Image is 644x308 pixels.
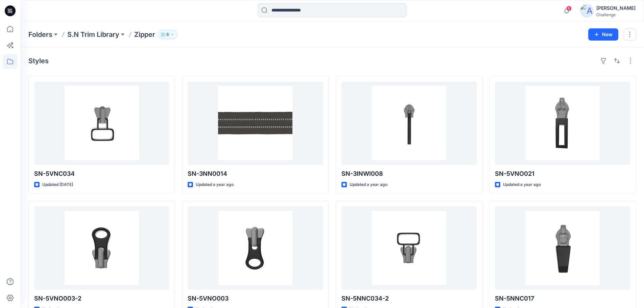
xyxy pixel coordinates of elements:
a: SN-3INWI008 [341,81,477,165]
button: New [588,28,618,41]
a: SN-5NNC017 [495,206,630,290]
p: SN-5NNC034-2 [341,294,477,303]
div: [PERSON_NAME] [596,4,636,12]
p: 8 [166,31,169,38]
p: SN-5VNC034 [34,169,169,179]
p: SN-5NNC017 [495,294,630,303]
p: SN-3INWI008 [341,169,477,179]
img: avatar [580,4,594,18]
a: S.N Trim Library [67,30,119,39]
p: SN-5VNO003-2 [34,294,169,303]
a: SN-5VNC034 [34,81,169,165]
p: SN-5VNO021 [495,169,630,179]
span: 6 [566,6,572,11]
p: Updated a year ago [503,181,541,188]
h4: Styles [28,57,49,65]
p: Updated a year ago [196,181,234,188]
a: SN-5VNO021 [495,81,630,165]
p: SN-5VNO003 [188,294,323,303]
p: Updated a year ago [350,181,387,188]
a: SN-5NNC034-2 [341,206,477,290]
a: SN-5VNO003-2 [34,206,169,290]
p: Updated [DATE] [42,181,73,188]
p: Zipper [134,30,155,39]
p: SN-3NN0014 [188,169,323,179]
a: SN-3NN0014 [188,81,323,165]
a: Folders [28,30,52,39]
a: SN-5VNO003 [188,206,323,290]
button: 8 [158,30,177,39]
div: Challenge [596,12,636,17]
